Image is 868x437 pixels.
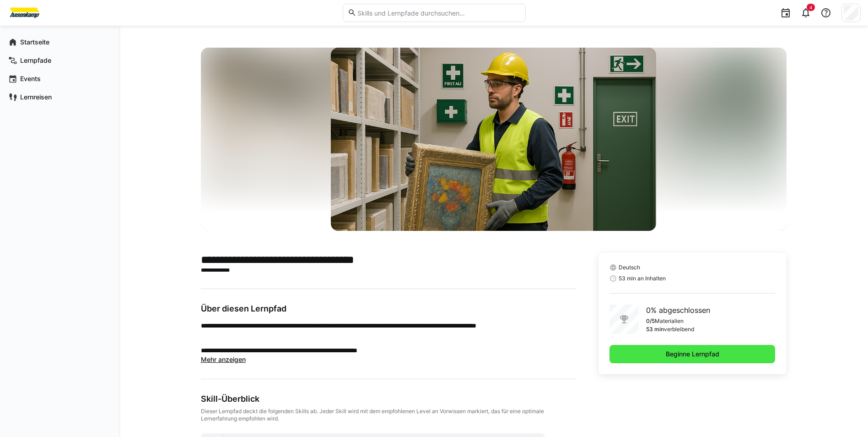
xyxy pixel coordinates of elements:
[201,408,577,422] div: Dieser Lernpfad deckt die folgenden Skills ab. Jeder Skill wird mit dem empfohlenen Level an Vorw...
[619,264,640,271] span: Deutsch
[609,345,776,363] button: Beginne Lernpfad
[201,355,246,363] span: Mehr anzeigen
[664,350,721,359] span: Beginne Lernpfad
[646,317,655,325] p: 0/5
[356,9,520,17] input: Skills und Lernpfade durchsuchen…
[201,394,577,404] div: Skill-Überblick
[201,304,577,314] h3: Über diesen Lernpfad
[655,317,684,325] p: Materialien
[646,305,710,316] p: 0% abgeschlossen
[664,326,694,333] p: verbleibend
[646,326,664,333] p: 53 min
[619,275,666,282] span: 53 min an Inhalten
[809,5,812,10] span: 4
